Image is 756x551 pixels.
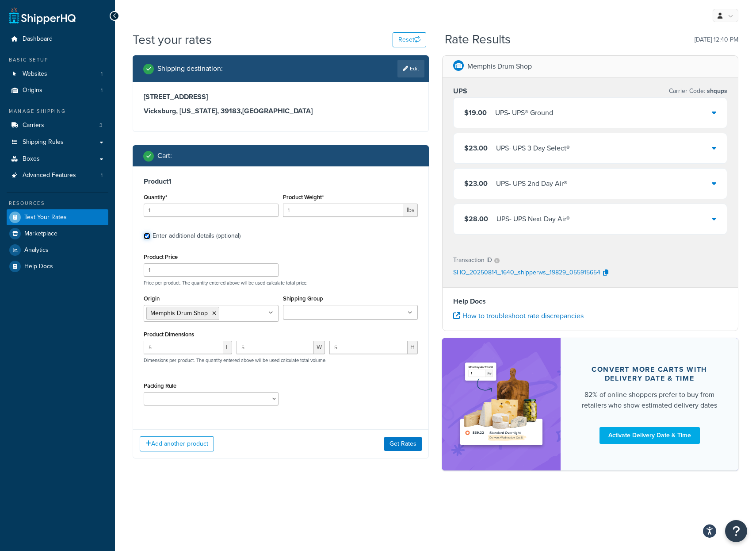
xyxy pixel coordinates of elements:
label: Quantity* [144,194,167,200]
span: Shipping Rules [23,139,64,146]
div: UPS - UPS® Ground [495,107,553,119]
span: $28.00 [464,214,488,224]
div: Manage Shipping [7,108,108,115]
a: Advanced Features1 [7,167,108,184]
span: $19.00 [464,108,487,118]
span: H [408,341,418,354]
label: Product Price [144,254,178,260]
h4: Help Docs [453,296,727,307]
p: [DATE] 12:40 PM [695,34,738,46]
div: Convert more carts with delivery date & time [582,365,717,383]
button: Open Resource Center [725,520,747,542]
button: Add another product [140,436,214,451]
span: Boxes [23,155,40,163]
span: lbs [404,204,418,217]
a: Test Your Rates [7,209,108,225]
span: Dashboard [23,35,53,43]
a: Dashboard [7,31,108,47]
button: Get Rates [384,437,422,451]
p: Memphis Drum Shop [467,60,532,73]
label: Product Weight* [283,194,324,200]
li: Origins [7,82,108,99]
h2: Cart : [157,152,172,160]
p: Transaction ID [453,254,492,266]
span: 1 [101,172,103,179]
span: shqups [705,86,727,96]
input: Enter additional details (optional) [144,233,150,239]
span: $23.00 [464,143,488,153]
a: Activate Delivery Date & Time [599,427,700,444]
label: Product Dimensions [144,331,194,338]
h3: UPS [453,87,467,96]
div: 82% of online shoppers prefer to buy from retailers who show estimated delivery dates [582,389,717,411]
span: Analytics [24,247,49,254]
a: Websites1 [7,66,108,82]
h3: [STREET_ADDRESS] [144,92,418,101]
input: 0.00 [283,204,404,217]
span: Memphis Drum Shop [150,308,208,318]
a: Analytics [7,242,108,258]
p: Dimensions per product. The quantity entered above will be used calculate total volume. [141,357,327,363]
span: 1 [101,87,103,94]
li: Carriers [7,117,108,134]
span: Test Your Rates [24,214,67,221]
a: Help Docs [7,258,108,274]
a: Boxes [7,151,108,167]
li: Advanced Features [7,167,108,184]
h3: Vicksburg, [US_STATE], 39183 , [GEOGRAPHIC_DATA] [144,107,418,116]
h2: Rate Results [445,33,511,46]
span: Carriers [23,122,44,129]
p: Price per product. The quantity entered above will be used calculate total price. [141,280,420,286]
a: Carriers3 [7,117,108,134]
h2: Shipping destination : [157,65,223,73]
a: Shipping Rules [7,134,108,150]
p: Carrier Code: [669,85,727,97]
span: 3 [99,122,103,129]
p: SHQ_20250814_1640_shipperws_19829_055915654 [453,266,600,280]
li: Websites [7,66,108,82]
a: Edit [397,60,424,77]
a: Marketplace [7,226,108,242]
label: Packing Rule [144,382,176,389]
h3: Product 1 [144,177,418,186]
img: feature-image-ddt-36eae7f7280da8017bfb280eaccd9c446f90b1fe08728e4019434db127062ab4.png [455,351,547,457]
div: Basic Setup [7,56,108,64]
a: How to troubleshoot rate discrepancies [453,311,584,321]
span: Websites [23,70,47,78]
button: Reset [393,32,426,47]
label: Origin [144,295,160,302]
span: Origins [23,87,42,94]
span: Marketplace [24,230,57,238]
div: UPS - UPS Next Day Air® [496,213,570,225]
a: Origins1 [7,82,108,99]
div: Enter additional details (optional) [153,230,241,242]
div: UPS - UPS 2nd Day Air® [496,177,567,190]
h1: Test your rates [133,31,212,48]
div: UPS - UPS 3 Day Select® [496,142,570,154]
input: 0.0 [144,204,279,217]
span: L [223,341,232,354]
span: W [314,341,325,354]
span: $23.00 [464,178,488,189]
span: Advanced Features [23,172,76,179]
span: Help Docs [24,263,53,270]
label: Shipping Group [283,295,323,302]
span: 1 [101,70,103,78]
div: Resources [7,200,108,207]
